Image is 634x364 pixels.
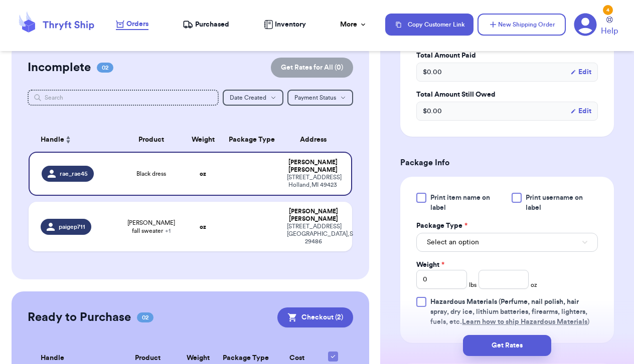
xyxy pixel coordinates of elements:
[281,128,352,152] th: Address
[28,309,131,325] h2: Ready to Purchase
[385,14,473,36] button: Copy Customer Link
[116,19,148,30] a: Orders
[287,90,353,106] button: Payment Status
[125,219,178,235] span: [PERSON_NAME] fall sweater
[430,298,589,325] span: (Perfume, nail polish, hair spray, dry ice, lithium batteries, firearms, lighters, fuels, etc. )
[463,335,551,356] button: Get Rates
[340,20,367,30] div: More
[184,128,222,152] th: Weight
[277,307,353,327] button: Checkout (2)
[526,193,598,213] span: Print username on label
[137,312,153,322] span: 02
[423,67,442,77] span: $ 0.00
[531,281,537,289] span: oz
[430,298,497,305] span: Hazardous Materials
[28,90,219,106] input: Search
[41,135,64,145] span: Handle
[97,63,113,73] span: 02
[165,228,171,234] span: + 1
[478,14,566,36] button: New Shipping Order
[287,208,340,223] div: [PERSON_NAME] [PERSON_NAME]
[200,224,206,230] strong: oz
[271,58,353,78] button: Get Rates for All (0)
[416,221,467,231] label: Package Type
[275,20,306,30] span: Inventory
[41,353,64,363] span: Handle
[416,90,598,100] label: Total Amount Still Owed
[223,90,283,106] button: Date Created
[59,223,85,231] span: paigep711
[183,20,229,30] a: Purchased
[28,60,91,76] h2: Incomplete
[223,128,281,152] th: Package Type
[119,128,184,152] th: Product
[60,170,88,178] span: rae_rae45
[195,20,229,30] span: Purchased
[574,13,597,36] a: 4
[294,95,336,101] span: Payment Status
[136,170,166,178] span: Black dress
[469,281,477,289] span: lbs
[570,67,591,77] button: Edit
[603,5,613,15] div: 4
[200,171,206,177] strong: oz
[423,106,442,116] span: $ 0.00
[126,19,148,29] span: Orders
[264,20,306,30] a: Inventory
[416,233,598,252] button: Select an option
[462,318,587,325] a: Learn how to ship Hazardous Materials
[287,223,340,245] div: [STREET_ADDRESS] [GEOGRAPHIC_DATA] , SC 29486
[287,159,339,174] div: [PERSON_NAME] [PERSON_NAME]
[400,157,614,169] h3: Package Info
[64,134,72,146] button: Sort ascending
[601,17,618,37] a: Help
[570,106,591,116] button: Edit
[430,193,505,213] span: Print item name on label
[601,25,618,37] span: Help
[416,260,444,270] label: Weight
[416,51,598,61] label: Total Amount Paid
[287,174,339,189] div: [STREET_ADDRESS] Holland , MI 49423
[427,237,479,247] span: Select an option
[230,95,266,101] span: Date Created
